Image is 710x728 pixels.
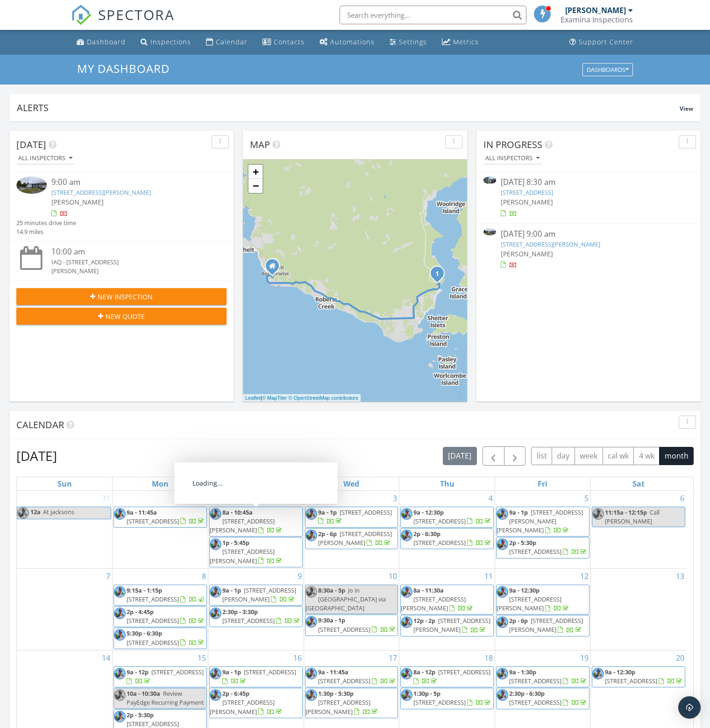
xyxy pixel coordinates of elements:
[509,616,528,625] span: 2p - 6p
[674,650,686,665] a: Go to September 20, 2025
[114,586,126,598] img: 20230727_143203b.jpg
[509,538,536,547] span: 2p - 5:30p
[400,688,494,709] a: 1:30p - 5p [STREET_ADDRESS]
[305,530,317,541] img: 20230727_143203b.jpg
[401,616,412,628] img: 20230727_143203b.jpg
[77,61,170,76] span: My Dashboard
[318,530,392,547] span: [STREET_ADDRESS][PERSON_NAME]
[678,696,701,719] div: Open Intercom Messenger
[248,165,263,179] a: Zoom in
[483,152,541,165] button: All Inspectors
[603,447,634,465] button: cal wk
[114,668,126,679] img: 20230727_143203b.jpg
[210,586,221,598] img: 20230727_143203b.jpg
[209,507,303,537] a: 8a - 10:45a [STREET_ADDRESS][PERSON_NAME]
[496,585,589,615] a: 9a - 12:30p [STREET_ADDRESS][PERSON_NAME]
[605,677,657,685] span: [STREET_ADDRESS]
[438,34,483,51] a: Metrics
[497,538,508,550] img: 20230727_143203b.jpg
[51,267,209,276] div: [PERSON_NAME]
[114,507,207,528] a: 9a - 11:45a [STREET_ADDRESS]
[16,219,76,227] div: 25 minutes drive time
[296,491,304,506] a: Go to September 2, 2025
[340,508,392,516] span: [STREET_ADDRESS]
[127,586,206,603] a: 9:15a - 1:15p [STREET_ADDRESS]
[509,668,588,685] a: 9a - 1:30p [STREET_ADDRESS]
[400,615,494,636] a: 12p - 2p [STREET_ADDRESS][PERSON_NAME]
[400,666,494,687] a: 8a - 12p [STREET_ADDRESS]
[114,629,126,641] img: 20230727_143203b.jpg
[453,37,479,46] div: Metrics
[578,569,590,584] a: Go to September 12, 2025
[401,689,412,701] img: 20230727_143203b.jpg
[127,508,157,516] span: 9a - 11:45a
[16,138,46,151] span: [DATE]
[509,698,561,707] span: [STREET_ADDRESS]
[497,508,508,520] img: 20230727_143203b.jpg
[305,528,398,549] a: 2p - 6p [STREET_ADDRESS][PERSON_NAME]
[127,517,179,525] span: [STREET_ADDRESS]
[106,311,145,321] span: New Quote
[210,508,221,520] img: 20230727_143203b.jpg
[590,491,686,569] td: Go to September 6, 2025
[509,508,528,516] span: 9a - 1p
[401,586,475,612] a: 8a - 11:30a [STREET_ADDRESS][PERSON_NAME]
[605,508,660,525] span: Call [PERSON_NAME]
[566,34,637,51] a: Support Center
[18,155,72,162] div: All Inspectors
[318,616,397,633] a: 9:30a - 1p [STREET_ADDRESS]
[659,447,694,465] button: month
[578,650,590,665] a: Go to September 19, 2025
[509,538,588,556] a: 2p - 5:30p [STREET_ADDRESS]
[401,595,466,612] span: [STREET_ADDRESS][PERSON_NAME]
[127,638,179,647] span: [STREET_ADDRESS]
[413,508,444,516] span: 9a - 12:30p
[150,477,170,490] a: Monday
[497,586,570,612] a: 9a - 12:30p [STREET_ADDRESS][PERSON_NAME]
[631,477,646,490] a: Saturday
[127,608,206,625] a: 2p - 4:45p [STREET_ADDRESS]
[582,63,633,76] button: Dashboards
[16,288,227,305] button: New Inspection
[413,538,466,547] span: [STREET_ADDRESS]
[504,446,526,466] button: Next month
[243,394,361,402] div: |
[318,616,345,624] span: 9:30a - 1p
[210,508,284,534] a: 8a - 10:45a [STREET_ADDRESS][PERSON_NAME]
[678,491,686,506] a: Go to September 6, 2025
[209,606,303,627] a: 2:30p - 3:30p [STREET_ADDRESS]
[501,240,600,248] a: [STREET_ADDRESS][PERSON_NAME]
[210,698,275,715] span: [STREET_ADDRESS][PERSON_NAME]
[127,508,206,525] a: 9a - 11:45a [STREET_ADDRESS]
[222,668,241,676] span: 9a - 1p
[127,629,206,646] a: 5:30p - 6:30p [STREET_ADDRESS]
[210,689,284,715] a: 2p - 6:45p [STREET_ADDRESS][PERSON_NAME]
[16,177,47,193] img: 9560965%2Freports%2F3d90170f-76ab-4511-80ba-f27025a5895f%2Fcover_photos%2FUdZjktILxQuconyathfg%2F...
[435,271,439,277] i: 1
[113,568,208,650] td: Go to September 8, 2025
[387,650,399,665] a: Go to September 17, 2025
[127,595,179,603] span: [STREET_ADDRESS]
[304,568,399,650] td: Go to September 10, 2025
[413,616,435,625] span: 12p - 2p
[497,668,508,679] img: 20230727_143203b.jpg
[150,37,191,46] div: Inspections
[305,507,398,528] a: 9a - 1p [STREET_ADDRESS]
[501,249,553,258] span: [PERSON_NAME]
[575,447,603,465] button: week
[413,689,492,707] a: 1:30p - 5p [STREET_ADDRESS]
[318,530,392,547] a: 2p - 6p [STREET_ADDRESS][PERSON_NAME]
[552,447,575,465] button: day
[443,447,477,465] button: [DATE]
[483,228,694,270] a: [DATE] 9:00 am [STREET_ADDRESS][PERSON_NAME] [PERSON_NAME]
[496,666,589,687] a: 9a - 1:30p [STREET_ADDRESS]
[127,711,154,719] span: 2p - 5:30p
[592,508,604,520] img: 20230727_143203b.jpg
[305,508,317,520] img: 20230727_143203b.jpg
[413,698,466,707] span: [STREET_ADDRESS]
[605,508,647,516] span: 11:15a - 12:15p
[501,228,676,240] div: [DATE] 9:00 am
[305,615,398,636] a: 9:30a - 1p [STREET_ADDRESS]
[413,508,492,525] a: 9a - 12:30p [STREET_ADDRESS]
[114,666,207,687] a: 9a - 12p [STREET_ADDRESS]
